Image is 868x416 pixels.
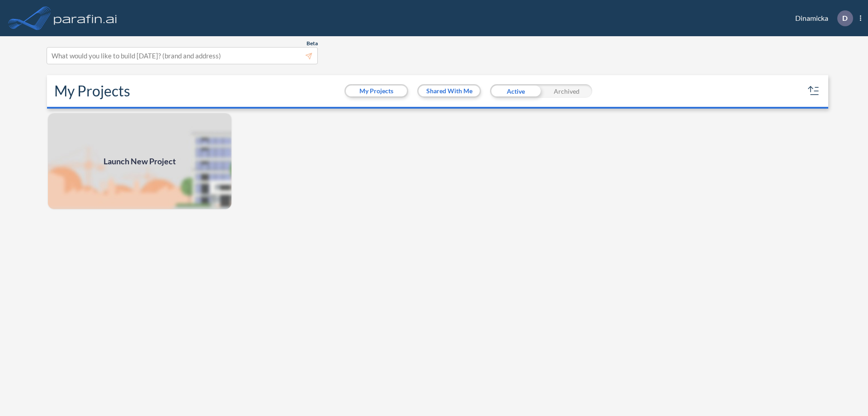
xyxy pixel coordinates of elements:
[541,84,592,98] div: Archived
[782,10,861,26] div: Dinamicka
[307,40,318,47] span: Beta
[490,84,541,98] div: Active
[47,112,232,210] a: Launch New Project
[807,84,821,98] button: sort
[104,155,176,167] span: Launch New Project
[842,14,848,22] p: D
[54,82,130,100] h2: My Projects
[346,86,407,96] button: My Projects
[47,112,232,210] img: add
[52,9,119,27] img: logo
[419,86,480,96] button: Shared With Me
